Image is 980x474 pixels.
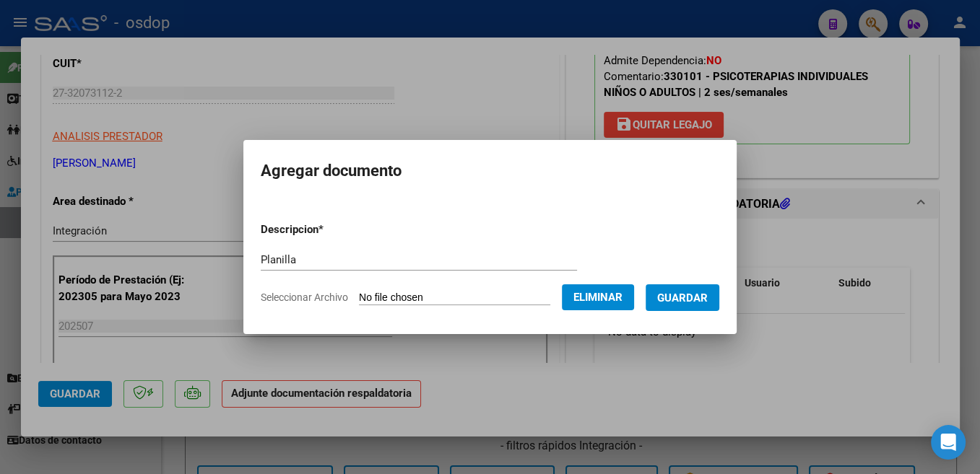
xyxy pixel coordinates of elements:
[261,291,348,303] span: Seleccionar Archivo
[261,221,399,238] p: Descripcion
[657,291,708,304] span: Guardar
[562,284,634,310] button: Eliminar
[931,425,966,460] div: Open Intercom Messenger
[573,291,623,304] span: Eliminar
[646,284,719,311] button: Guardar
[261,157,719,185] h2: Agregar documento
